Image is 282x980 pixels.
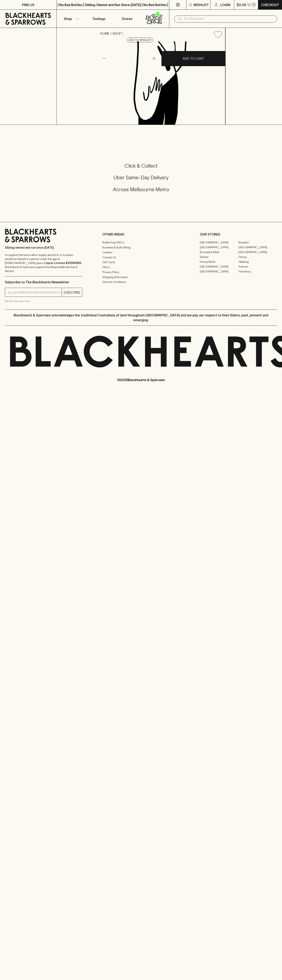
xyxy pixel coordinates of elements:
p: OUR STORES [200,232,277,237]
input: Try "Pinot noir" [184,16,274,22]
p: Blackhearts & Sparrows acknowledges the traditional Custodians of land throughout [GEOGRAPHIC_DAT... [8,313,274,322]
a: Stores [113,10,141,28]
p: 0 [253,4,255,6]
a: Gift Cards [102,260,180,265]
p: Wishlist [194,2,209,7]
a: FAQ's [102,265,180,270]
h5: Across Melbourne Metro [5,186,277,193]
p: ADD TO CART [183,56,204,61]
a: [GEOGRAPHIC_DATA] [200,264,238,269]
a: Tastings [85,10,113,28]
a: Geelong [238,259,277,264]
h5: Click & Collect [5,163,277,169]
p: Shop [64,16,72,21]
a: Privacy Policy [102,270,180,275]
p: Subscribe to The Blackhearts Newsletter [5,280,82,285]
a: Fitzroy [238,254,277,259]
p: SUBSCRIBE [63,290,80,295]
a: SHOP [112,32,121,35]
img: Blackhearts Hamper Box [97,41,225,125]
a: Thornbury [238,269,277,274]
a: Elwood [200,254,238,259]
a: Prahran [238,264,277,269]
a: [GEOGRAPHIC_DATA] [238,250,277,254]
p: $0.00 [237,2,246,7]
h5: Uber Same-Day Delivery [5,174,277,181]
button: Shop [57,10,85,28]
button: SUBSCRIBE [62,288,82,297]
a: [GEOGRAPHIC_DATA] [238,245,277,250]
p: Tastings [92,16,105,21]
button: Add to wishlist [127,38,153,42]
button: Add to wishlist [212,29,224,40]
p: Checkout [261,2,279,7]
input: e.g. jane@blackheartsandsparrows.com.au [8,289,62,296]
a: Shipping Information [102,275,180,279]
p: Stores [122,16,132,21]
button: ADD TO CART [161,51,226,66]
a: Fitzroy North [200,259,238,264]
a: Brunswick West [200,250,238,254]
p: It is against the law to sell or supply alcohol to, or to obtain alcohol on behalf of a person un... [5,253,82,273]
a: Braddon [238,240,277,245]
a: Bottle Drop FAQ's [102,240,180,245]
p: OTHER AREAS [102,232,180,237]
div: Call to action block [5,146,277,214]
strong: Liquor License #32064953 [44,261,81,265]
a: HOME [100,32,109,35]
a: Business & Bulk Gifting [102,245,180,250]
p: Sibling owned and run since [DATE] [5,246,82,250]
a: [GEOGRAPHIC_DATA] [200,245,238,250]
p: Login [220,2,230,7]
p: FIND US [22,2,34,7]
a: Terms & Conditions [102,280,180,285]
a: Contact Us [102,255,180,260]
a: [GEOGRAPHIC_DATA] [200,269,238,274]
a: [GEOGRAPHIC_DATA] [200,240,238,245]
a: Careers [102,250,180,255]
p: We will never spam you [5,299,82,303]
